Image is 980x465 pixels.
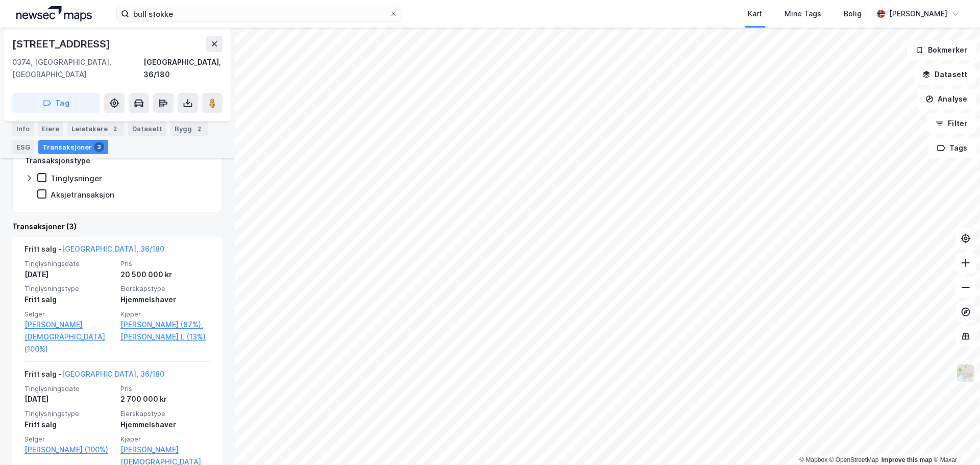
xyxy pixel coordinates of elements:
a: [PERSON_NAME] L (13%) [120,331,210,343]
div: Bygg [170,121,208,136]
div: Kontrollprogram for chat [929,416,980,465]
span: Eierskapstype [120,409,210,418]
div: 0374, [GEOGRAPHIC_DATA], [GEOGRAPHIC_DATA] [12,56,143,81]
button: Tag [12,93,100,113]
div: Hjemmelshaver [120,419,210,431]
a: [GEOGRAPHIC_DATA], 36/180 [62,370,164,378]
button: Filter [927,113,976,134]
div: Info [12,121,34,136]
div: Kart [748,8,762,20]
div: 20 500 000 kr [120,268,210,281]
button: Bokmerker [907,40,976,60]
div: [GEOGRAPHIC_DATA], 36/180 [143,56,223,81]
div: Hjemmelshaver [120,293,210,306]
div: Aksjetransaksjon [51,190,114,200]
div: [DATE] [24,268,114,281]
span: Kjøper [120,310,210,319]
div: Tinglysninger [51,174,102,183]
span: Selger [24,310,114,319]
div: Transaksjoner [38,140,108,154]
a: [PERSON_NAME] (100%) [24,444,114,456]
span: Kjøper [120,435,210,444]
a: [GEOGRAPHIC_DATA], 36/180 [62,244,164,253]
span: Eierskapstype [120,284,210,293]
div: ESG [12,140,34,154]
a: Improve this map [881,456,932,463]
span: Tinglysningstype [24,284,114,293]
div: Eiere [38,121,63,136]
a: Mapbox [799,456,827,463]
div: Transaksjoner (3) [12,221,223,233]
div: Bolig [844,8,862,20]
div: Transaksjonstype [25,155,90,167]
button: Tags [928,138,976,158]
a: OpenStreetMap [829,456,879,463]
button: Datasett [914,64,976,85]
div: Fritt salg [24,419,114,431]
a: [PERSON_NAME][DEMOGRAPHIC_DATA] (100%) [24,319,114,355]
div: Leietakere [67,121,124,136]
div: Fritt salg [24,293,114,306]
div: Mine Tags [785,8,821,20]
span: Pris [120,384,210,393]
div: Datasett [128,121,166,136]
iframe: Chat Widget [929,416,980,465]
span: Tinglysningsdato [24,384,114,393]
div: 2 [110,124,120,134]
div: [PERSON_NAME] [889,8,947,20]
a: [PERSON_NAME] (87%), [120,319,210,331]
div: Fritt salg - [24,243,164,259]
div: 3 [94,142,104,152]
img: logo.a4113a55bc3d86da70a041830d287a7e.svg [16,6,92,21]
div: [DATE] [24,393,114,405]
img: Z [956,363,975,383]
div: 2 [194,124,204,134]
div: [STREET_ADDRESS] [12,36,112,52]
span: Pris [120,259,210,268]
span: Tinglysningstype [24,409,114,418]
div: 2 700 000 kr [120,393,210,405]
div: Fritt salg - [24,368,164,384]
span: Selger [24,435,114,444]
input: Søk på adresse, matrikkel, gårdeiere, leietakere eller personer [129,6,389,21]
span: Tinglysningsdato [24,259,114,268]
button: Analyse [917,89,976,109]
